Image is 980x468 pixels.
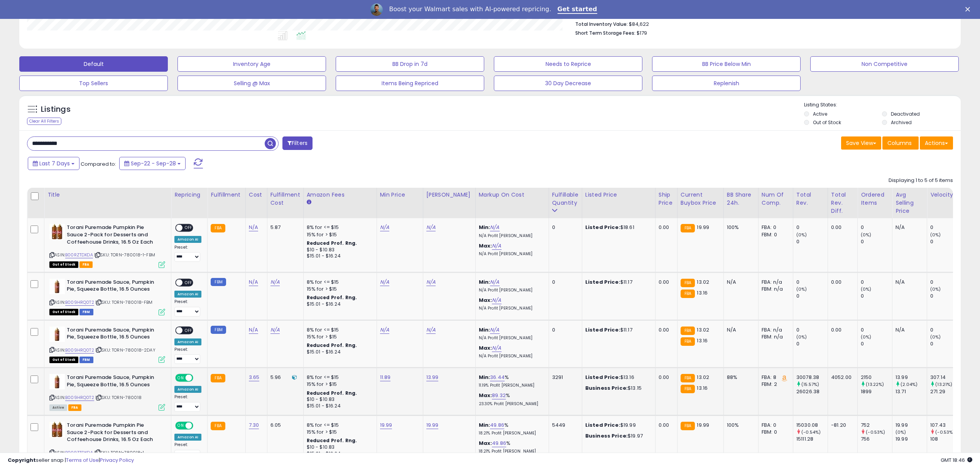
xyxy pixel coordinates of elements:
a: N/A [249,326,258,334]
small: (0%) [930,286,941,292]
img: 31HQzIlV6lL._SL40_.jpg [49,279,65,294]
div: 13.71 [896,388,927,395]
label: Deactivated [891,111,920,117]
div: 15% for > $15 [307,429,371,436]
img: 31HQzIlV6lL._SL40_.jpg [49,327,65,342]
div: 0.00 [831,224,852,231]
a: 36.44 [490,374,505,381]
div: 0 [930,340,961,347]
p: 18.21% Profit [PERSON_NAME] [479,431,543,436]
div: Close [965,7,973,12]
small: FBA [681,385,695,393]
b: Max: [479,242,492,249]
button: BB Drop in 7d [336,56,484,72]
div: $13.16 [585,374,649,381]
div: 8% for <= $15 [307,224,371,231]
div: BB Share 24h. [727,191,755,207]
b: Torani Puremade Pumpkin Pie Sauce 2-Pack for Desserts and Coffeehouse Drinks, 16.5 Oz Each [67,422,161,445]
b: Reduced Prof. Rng. [307,437,357,444]
span: Compared to: [81,160,116,168]
a: Privacy Policy [100,456,134,464]
small: FBA [211,422,225,430]
div: 15030.08 [796,422,828,429]
small: (-0.53%) [866,429,885,435]
b: Min: [479,224,490,231]
div: 756 [861,436,892,443]
small: (0%) [896,429,906,435]
small: FBM [211,326,226,334]
button: BB Price Below Min [652,56,801,72]
div: $10 - $10.83 [307,396,371,403]
button: Selling @ Max [177,76,326,91]
a: B00RZTDXDA [65,252,93,258]
div: 6.05 [270,422,297,429]
b: Short Term Storage Fees: [575,30,635,36]
span: FBM [79,357,93,363]
small: Amazon Fees. [307,199,311,206]
div: FBM: 2 [762,381,787,388]
div: 0 [552,327,576,333]
a: B009HRQ0T2 [65,394,94,401]
li: $84,622 [575,19,948,28]
b: Torani Puremade Pumpkin Pie Sauce 2-Pack for Desserts and Coffeehouse Drinks, 16.5 Oz Each [67,224,161,247]
button: 30 Day Decrease [494,76,642,91]
p: N/A Profit [PERSON_NAME] [479,288,543,293]
small: (15.57%) [801,381,819,387]
a: 3.65 [249,374,260,381]
div: $13.15 [585,385,649,392]
div: ASIN: [49,327,165,362]
div: 0 [861,279,892,286]
div: FBM: 0 [762,231,787,238]
div: ASIN: [49,224,165,267]
div: 108 [930,436,961,443]
small: FBA [211,224,225,232]
span: OFF [182,279,195,286]
div: [PERSON_NAME] [426,191,472,199]
b: Min: [479,421,490,429]
span: All listings currently available for purchase on Amazon [49,404,67,411]
a: N/A [426,326,436,334]
div: $19.97 [585,433,649,439]
div: Clear All Filters [27,118,61,125]
th: The percentage added to the cost of goods (COGS) that forms the calculator for Min & Max prices. [475,188,549,218]
div: Preset: [174,347,201,364]
a: Terms of Use [66,456,99,464]
div: Preset: [174,299,201,316]
b: Reduced Prof. Rng. [307,342,357,348]
div: 15% for > $15 [307,286,371,293]
div: $15.01 - $16.24 [307,403,371,409]
span: $179 [637,29,647,37]
div: 307.14 [930,374,961,381]
a: 19.99 [380,421,392,429]
a: N/A [249,278,258,286]
span: ON [176,375,186,381]
b: Reduced Prof. Rng. [307,390,357,396]
p: N/A Profit [PERSON_NAME] [479,233,543,239]
a: 49.86 [492,439,506,447]
div: Amazon AI [174,434,201,441]
div: Amazon AI [174,291,201,298]
a: N/A [270,326,280,334]
img: 31HQzIlV6lL._SL40_.jpg [49,374,65,389]
button: Columns [882,136,919,150]
div: % [479,392,543,406]
button: Last 7 Days [28,157,79,170]
b: Max: [479,344,492,352]
div: $15.01 - $16.24 [307,253,371,259]
span: | SKU: TORN-780018 [95,394,142,401]
div: FBA: n/a [762,279,787,286]
div: N/A [727,327,752,333]
img: Profile image for Adrian [370,3,383,16]
div: Boost your Walmart sales with AI-powered repricing. [389,5,551,13]
button: Filters [282,136,313,150]
button: Default [19,56,168,72]
div: $10 - $10.83 [307,247,371,253]
label: Archived [891,119,912,126]
b: Listed Price: [585,374,620,381]
label: Active [813,111,827,117]
span: 19.99 [697,224,709,231]
a: 11.89 [380,374,391,381]
a: N/A [490,326,499,334]
small: (0%) [861,286,872,292]
div: 4052.00 [831,374,852,381]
